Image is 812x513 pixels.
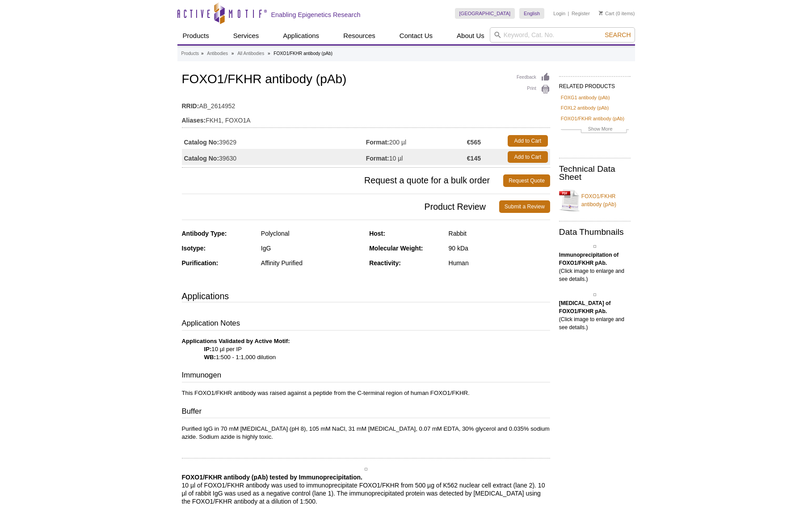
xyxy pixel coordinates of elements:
[261,259,362,267] div: Affinity Purified
[572,10,590,17] a: Register
[508,151,548,163] a: Add to Cart
[181,50,199,58] a: Products
[394,27,438,44] a: Contact Us
[278,27,324,44] a: Applications
[182,72,550,88] h1: FOXO1/FKHR antibody (pAb)
[517,72,550,82] a: Feedback
[449,244,550,252] div: 90 kDa
[366,133,467,149] td: 200 µl
[182,174,504,187] span: Request a quote for a bulk order
[182,245,206,252] strong: Isotype:
[207,50,228,58] a: Antibodies
[177,27,215,44] a: Products
[517,85,550,94] a: Print
[182,370,550,382] h3: Immunogen
[559,228,631,236] h2: Data Thumbnails
[455,8,515,19] a: [GEOGRAPHIC_DATA]
[261,244,362,252] div: IgG
[599,8,635,19] li: (0 items)
[499,200,550,213] a: Submit a Review
[261,229,362,237] div: Polyclonal
[231,51,234,56] li: »
[561,93,610,102] a: FOXG1 antibody (pAb)
[369,230,385,237] strong: Host:
[182,200,499,213] span: Product Review
[369,245,423,252] strong: Molecular Weight:
[559,252,618,266] b: Immunoprecipitation of FOXO1/FKHR pAb.
[467,138,481,146] strong: €565
[338,27,381,44] a: Resources
[182,259,219,267] strong: Purification:
[490,27,635,42] input: Keyword, Cat. No.
[204,354,216,360] strong: WB:
[182,133,366,149] td: 39629
[182,318,550,331] h3: Application Notes
[228,27,265,44] a: Services
[568,8,569,19] li: |
[593,293,596,296] img: FOXO1/FKHR antibody (pAb) tested by Western blot.
[503,174,550,187] a: Request Quote
[201,51,204,56] li: »
[182,338,290,344] b: Applications Validated by Active Motif:
[182,116,206,124] strong: Aliases:
[559,165,631,181] h2: Technical Data Sheet
[561,114,624,123] a: FOXO1/FKHR antibody (pAb)
[182,149,366,165] td: 39630
[271,11,361,19] h2: Enabling Epigenetics Research
[182,230,227,237] strong: Antibody Type:
[204,346,212,352] strong: IP:
[366,149,467,165] td: 10 µl
[182,111,550,125] td: FKH1, FOXO1A
[599,10,614,17] a: Cart
[237,50,264,58] a: All Antibodies
[519,8,544,19] a: English
[184,138,219,146] strong: Catalog No:
[182,389,550,397] p: This FOXO1/FKHR antibody was raised against a peptide from the C-terminal region of human FOXO1/F...
[273,51,332,56] li: FOXO1/FKHR antibody (pAb)
[559,76,631,92] h2: RELATED PRODUCTS
[449,259,550,267] div: Human
[182,406,550,419] h3: Buffer
[182,289,550,303] h3: Applications
[599,11,603,15] img: Your Cart
[268,51,270,56] li: »
[182,473,550,505] p: 10 µl of FOXO1/FKHR antibody was used to immunoprecipitate FOXO1/FKHR from 500 µg of K562 nuclear...
[602,31,633,39] button: Search
[559,251,631,283] p: (Click image to enlarge and see details.)
[182,102,199,110] strong: RRID:
[559,187,631,214] a: FOXO1/FKHR antibody (pAb)
[366,138,389,146] strong: Format:
[467,154,481,162] strong: €145
[561,125,629,135] a: Show More
[553,10,565,17] a: Login
[182,97,550,111] td: AB_2614952
[559,300,611,314] b: [MEDICAL_DATA] of FOXO1/FKHR pAb.
[561,104,609,112] a: FOXL2 antibody (pAb)
[365,468,367,471] img: FOXO1/FKHR antibody (pAb) tested by immunoprecipitation.
[184,154,219,162] strong: Catalog No:
[449,229,550,237] div: Rabbit
[369,259,401,267] strong: Reactivity:
[593,245,596,248] img: FOXO1/FKHR antibody (pAb) tested by immunoprecipitation.
[182,474,362,481] b: FOXO1/FKHR antibody (pAb) tested by Immunoprecipitation.
[182,425,550,441] p: Purified IgG in 70 mM [MEDICAL_DATA] (pH 8), 105 mM NaCl, 31 mM [MEDICAL_DATA], 0.07 mM EDTA, 30%...
[182,337,550,361] p: 10 µl per IP 1:500 - 1:1,000 dilution
[508,135,548,147] a: Add to Cart
[366,154,389,162] strong: Format:
[605,31,631,38] span: Search
[451,27,490,44] a: About Us
[559,299,631,331] p: (Click image to enlarge and see details.)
